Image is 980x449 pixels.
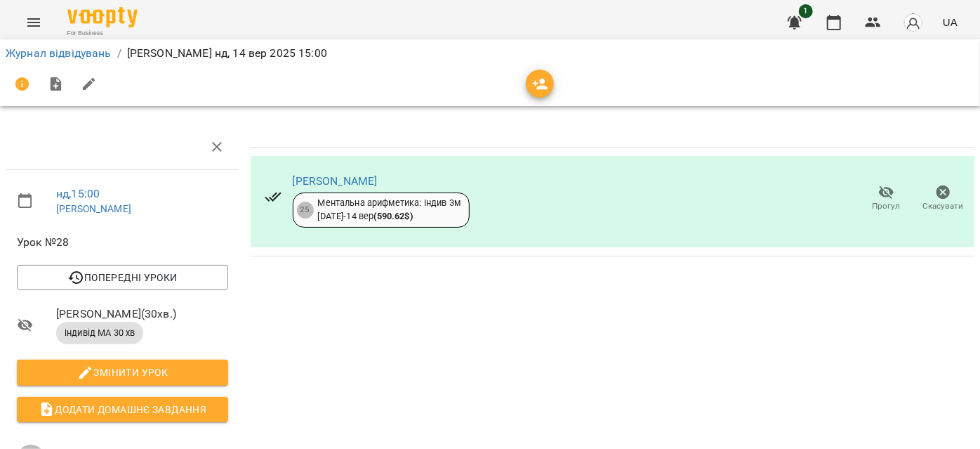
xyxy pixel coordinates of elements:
span: 1 [799,4,813,18]
a: [PERSON_NAME] [293,174,378,188]
span: індивід МА 30 хв [56,327,143,339]
div: 25 [297,202,314,219]
p: [PERSON_NAME] нд, 14 вер 2025 15:00 [127,45,327,62]
a: Журнал відвідувань [6,46,112,60]
button: Прогул [858,179,915,219]
div: Ментальна арифметика: Індив 3м [DATE] - 14 вер [318,197,461,223]
img: avatar_s.png [903,13,923,32]
span: Змінити урок [28,364,217,381]
button: UA [937,9,963,35]
span: Урок №28 [17,234,228,251]
button: Додати домашнє завдання [17,397,228,422]
a: нд , 15:00 [56,187,100,200]
li: / [117,45,121,62]
span: Прогул [873,200,901,212]
button: Скасувати [915,179,972,219]
span: Попередні уроки [28,269,217,286]
span: UA [943,15,958,30]
button: Menu [17,6,51,39]
b: ( 590.62 $ ) [374,211,413,221]
button: Попередні уроки [17,265,228,290]
nav: breadcrumb [6,45,974,62]
span: Додати домашнє завдання [28,401,217,418]
button: Змінити урок [17,360,228,385]
img: Voopty Logo [67,7,138,27]
span: [PERSON_NAME] ( 30 хв. ) [56,306,228,323]
a: [PERSON_NAME] [56,203,131,214]
span: Скасувати [923,200,964,212]
span: For Business [67,29,138,38]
